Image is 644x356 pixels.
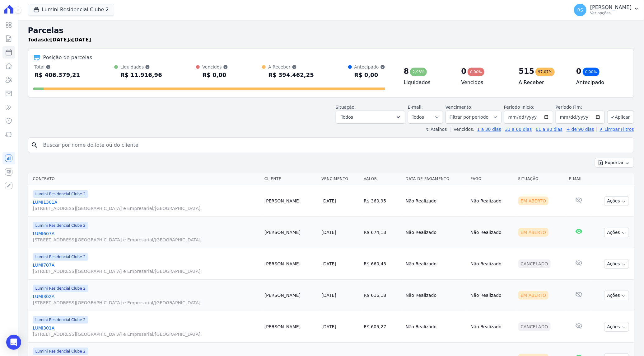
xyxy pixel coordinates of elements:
[321,198,336,203] a: [DATE]
[461,66,466,76] div: 0
[28,36,91,44] p: de a
[361,217,403,248] td: R$ 674,13
[6,335,21,350] div: Open Intercom Messenger
[262,173,319,185] th: Cliente
[33,199,259,211] a: LUMI1301A[STREET_ADDRESS][GEOGRAPHIC_DATA] e Empresarial/[GEOGRAPHIC_DATA].
[354,70,385,80] div: R$ 0,00
[33,222,88,229] span: Lumini Residencial Clube 2
[403,173,468,185] th: Data de Pagamento
[28,4,114,16] button: Lumini Residencial Clube 2
[361,185,403,217] td: R$ 360,95
[518,259,551,268] div: Cancelado
[404,66,409,76] div: 8
[604,196,629,206] button: Ações
[120,70,162,80] div: R$ 11.916,96
[33,253,88,261] span: Lumini Residencial Clube 2
[268,70,314,80] div: R$ 394.462,25
[576,79,624,86] h4: Antecipado
[518,228,549,237] div: Em Aberto
[604,259,629,269] button: Ações
[33,262,259,274] a: LUMI707A[STREET_ADDRESS][GEOGRAPHIC_DATA] e Empresarial/[GEOGRAPHIC_DATA].
[33,348,88,355] span: Lumini Residencial Clube 2
[202,70,228,80] div: R$ 0,00
[28,37,44,43] strong: Todas
[50,37,69,43] strong: [DATE]
[576,66,581,76] div: 0
[72,37,91,43] strong: [DATE]
[468,311,516,343] td: Não Realizado
[33,190,88,198] span: Lumini Residencial Clube 2
[262,185,319,217] td: [PERSON_NAME]
[504,105,534,110] label: Período Inicío:
[426,127,447,132] label: ↯ Atalhos
[590,11,632,16] p: Ver opções
[33,230,259,243] a: LUMI607A[STREET_ADDRESS][GEOGRAPHIC_DATA] e Empresarial/[GEOGRAPHIC_DATA].
[468,248,516,280] td: Não Realizado
[262,248,319,280] td: [PERSON_NAME]
[336,105,356,110] label: Situação:
[468,173,516,185] th: Pago
[403,280,468,311] td: Não Realizado
[361,173,403,185] th: Valor
[43,54,92,61] div: Posição de parcelas
[468,217,516,248] td: Não Realizado
[403,217,468,248] td: Não Realizado
[607,110,634,124] button: Aplicar
[461,79,509,86] h4: Vencidos
[516,173,567,185] th: Situação
[262,311,319,343] td: [PERSON_NAME]
[361,311,403,343] td: R$ 605,27
[268,64,314,70] div: A Receber
[361,248,403,280] td: R$ 660,43
[477,127,501,132] a: 1 a 30 dias
[40,139,631,151] input: Buscar por nome do lote ou do cliente
[202,64,228,70] div: Vencidos
[33,285,88,292] span: Lumini Residencial Clube 2
[35,70,80,80] div: R$ 406.379,21
[403,185,468,217] td: Não Realizado
[595,158,634,168] button: Exportar
[321,293,336,298] a: [DATE]
[569,1,644,19] button: RS [PERSON_NAME] Ver opções
[518,322,551,331] div: Cancelado
[28,25,634,36] h2: Parcelas
[536,127,562,132] a: 61 a 90 dias
[319,173,361,185] th: Vencimento
[33,293,259,306] a: LUMI302A[STREET_ADDRESS][GEOGRAPHIC_DATA] e Empresarial/[GEOGRAPHIC_DATA].
[33,237,259,243] span: [STREET_ADDRESS][GEOGRAPHIC_DATA] e Empresarial/[GEOGRAPHIC_DATA].
[33,205,259,211] span: [STREET_ADDRESS][GEOGRAPHIC_DATA] e Empresarial/[GEOGRAPHIC_DATA].
[262,217,319,248] td: [PERSON_NAME]
[468,185,516,217] td: Não Realizado
[518,291,549,300] div: Em Aberto
[321,261,336,266] a: [DATE]
[33,268,259,274] span: [STREET_ADDRESS][GEOGRAPHIC_DATA] e Empresarial/[GEOGRAPHIC_DATA].
[336,111,405,124] button: Todos
[341,113,353,121] span: Todos
[604,228,629,237] button: Ações
[505,127,532,132] a: 31 a 60 dias
[321,324,336,329] a: [DATE]
[403,248,468,280] td: Não Realizado
[408,105,423,110] label: E-mail:
[451,127,474,132] label: Vencidos:
[404,79,451,86] h4: Liquidados
[590,4,632,11] p: [PERSON_NAME]
[583,68,600,76] div: 0,00%
[321,230,336,235] a: [DATE]
[33,331,259,337] span: [STREET_ADDRESS][GEOGRAPHIC_DATA] e Empresarial/[GEOGRAPHIC_DATA].
[403,311,468,343] td: Não Realizado
[33,300,259,306] span: [STREET_ADDRESS][GEOGRAPHIC_DATA] e Empresarial/[GEOGRAPHIC_DATA].
[468,68,484,76] div: 0,00%
[35,64,80,70] div: Total
[535,68,555,76] div: 97,07%
[604,322,629,332] button: Ações
[556,104,605,111] label: Período Fim:
[518,197,549,205] div: Em Aberto
[120,64,162,70] div: Liquidados
[597,127,634,132] a: ✗ Limpar Filtros
[354,64,385,70] div: Antecipado
[604,291,629,300] button: Ações
[567,173,591,185] th: E-mail
[446,105,473,110] label: Vencimento:
[519,66,534,76] div: 515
